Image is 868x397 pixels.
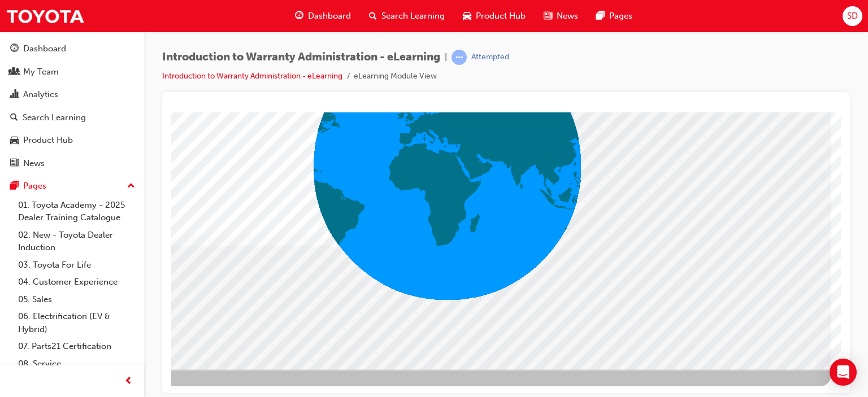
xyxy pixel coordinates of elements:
span: prev-icon [124,374,133,389]
a: News [5,153,140,174]
span: car-icon [10,136,19,146]
a: My Team [5,62,140,82]
a: 06. Electrification (EV & Hybrid) [14,308,140,338]
div: My Team [23,66,59,78]
button: Pages [5,176,140,197]
a: 03. Toyota For Life [14,256,140,274]
a: pages-iconPages [587,5,641,28]
span: News [557,10,578,23]
li: eLearning Module View [354,70,437,83]
button: SD [843,6,862,26]
div: Dashboard [23,42,66,55]
span: news-icon [544,9,552,23]
span: Dashboard [308,10,351,23]
span: Search Learning [381,10,445,23]
div: Search Learning [23,111,86,124]
a: Analytics [5,84,140,105]
div: Analytics [23,88,58,101]
a: car-iconProduct Hub [454,5,535,28]
span: up-icon [127,179,135,194]
a: news-iconNews [535,5,587,28]
button: DashboardMy TeamAnalyticsSearch LearningProduct HubNews [5,36,140,176]
span: guage-icon [295,9,303,23]
span: chart-icon [10,90,19,100]
img: Trak [6,3,85,29]
a: 01. Toyota Academy - 2025 Dealer Training Catalogue [14,197,140,226]
span: learningRecordVerb_ATTEMPT-icon [452,50,467,65]
a: 02. New - Toyota Dealer Induction [14,226,140,256]
a: search-iconSearch Learning [360,5,454,28]
div: Attempted [471,52,509,63]
div: Pages [23,180,46,193]
span: Introduction to Warranty Administration - eLearning [162,51,440,64]
a: Search Learning [5,107,140,128]
a: 07. Parts21 Certification [14,338,140,355]
span: car-icon [463,9,471,23]
a: 05. Sales [14,291,140,308]
a: 04. Customer Experience [14,273,140,291]
a: Product Hub [5,130,140,151]
a: guage-iconDashboard [286,5,360,28]
span: | [445,51,447,64]
span: pages-icon [596,9,605,23]
div: News [23,157,45,170]
span: news-icon [10,159,19,169]
a: 08. Service [14,355,140,373]
span: search-icon [10,113,18,123]
a: Introduction to Warranty Administration - eLearning [162,71,342,81]
span: Product Hub [476,10,526,23]
span: people-icon [10,67,19,77]
span: SD [847,10,858,23]
span: pages-icon [10,181,19,191]
a: Dashboard [5,38,140,59]
div: Open Intercom Messenger [830,359,857,386]
span: Pages [609,10,632,23]
span: guage-icon [10,44,19,54]
span: search-icon [369,9,377,23]
div: Product Hub [23,134,73,147]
